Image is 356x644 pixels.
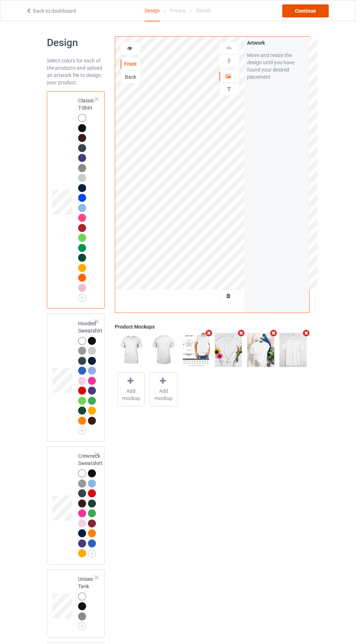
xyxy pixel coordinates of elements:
[78,164,86,172] img: heather_texture.png
[47,447,105,564] div: Crewneck Sweatshirt
[115,323,309,330] div: Product Mockups
[117,372,145,406] div: Add mockup
[205,329,214,337] i: Remove mockup
[47,57,105,86] div: Select colors for each of the products and upload an artwork file to design your product.
[118,387,144,402] span: Add mockup
[237,329,246,337] i: Remove mockup
[279,333,307,367] img: regular.jpg
[196,0,211,21] div: Details
[182,333,210,367] img: regular.jpg
[215,333,242,367] img: regular.jpg
[247,333,274,367] img: regular.jpg
[117,333,145,367] img: regular.jpg
[121,60,140,68] div: Front
[78,427,86,435] img: svg+xml;base64,PD94bWwgdmVyc2lvbj0iMS4wIiBlbmNvZGluZz0iVVRGLTgiPz4KPHN2ZyB3aWR0aD0iMjJweCIgaGVpZ2...
[78,452,102,557] div: Crewneck Sweatshirt
[226,86,232,93] img: svg%3E%0A
[170,0,186,21] div: Pricing
[47,314,105,441] div: Hooded Sweatshirt
[282,4,329,17] div: Continue
[247,39,307,46] div: Artwork
[269,329,278,337] i: Remove mockup
[78,294,86,302] img: svg+xml;base64,PD94bWwgdmVyc2lvbj0iMS4wIiBlbmNvZGluZz0iVVRGLTgiPz4KPHN2ZyB3aWR0aD0iMjJweCIgaGVpZ2...
[145,0,160,21] div: Design
[247,52,307,81] div: Move and resize the design until you have found your desired placement
[26,8,76,14] a: Back to dashboard
[78,575,96,628] div: Unisex Tank
[226,57,232,64] img: svg%3E%0A
[150,372,177,406] div: Add mockup
[78,622,86,630] img: svg+xml;base64,PD94bWwgdmVyc2lvbj0iMS4wIiBlbmNvZGluZz0iVVRGLTgiPz4KPHN2ZyB3aWR0aD0iMjJweCIgaGVpZ2...
[47,36,105,49] h1: Design
[226,45,232,52] img: svg%3E%0A
[78,97,96,299] div: Classic T-Shirt
[88,550,96,558] img: svg+xml;base64,PD94bWwgdmVyc2lvbj0iMS4wIiBlbmNvZGluZz0iVVRGLTgiPz4KPHN2ZyB3aWR0aD0iMjJweCIgaGVpZ2...
[121,73,140,81] div: Back
[150,387,177,402] span: Add mockup
[78,320,102,432] div: Hooded Sweatshirt
[47,570,105,637] div: Unisex Tank
[78,612,86,620] img: heather_texture.png
[302,329,311,337] i: Remove mockup
[150,333,177,367] img: regular.jpg
[47,91,105,309] div: Classic T-Shirt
